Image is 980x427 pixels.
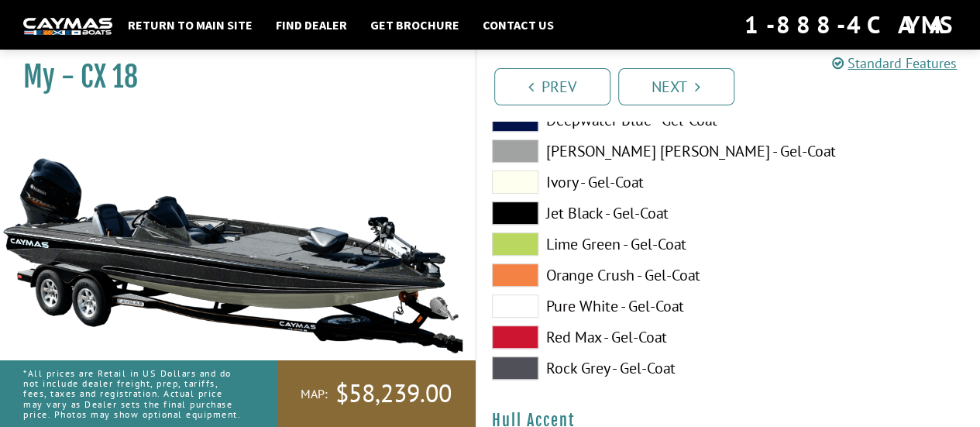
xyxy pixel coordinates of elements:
[492,325,713,349] label: Red Max - Gel-Coat
[494,68,610,105] a: Prev
[23,18,112,34] img: white-logo-c9c8dbefe5ff5ceceb0f0178aa75bf4bb51f6bca0971e226c86eb53dfe498488.png
[475,15,562,35] a: Contact Us
[277,360,475,427] a: MAP:$58,239.00
[335,377,452,410] span: $58,239.00
[492,170,713,194] label: Ivory - Gel-Coat
[492,356,713,380] label: Rock Grey - Gel-Coat
[618,68,734,105] a: Next
[268,15,355,35] a: Find Dealer
[492,294,713,318] label: Pure White - Gel-Coat
[23,360,242,427] p: *All prices are Retail in US Dollars and do not include dealer freight, prep, tariffs, fees, taxe...
[832,54,957,72] a: Standard Features
[363,15,467,35] a: Get Brochure
[492,139,713,163] label: [PERSON_NAME] [PERSON_NAME] - Gel-Coat
[744,8,957,42] div: 1-888-4CAYMAS
[120,15,260,35] a: Return to main site
[492,201,713,225] label: Jet Black - Gel-Coat
[23,60,436,95] h1: My - CX 18
[492,232,713,256] label: Lime Green - Gel-Coat
[301,386,328,402] span: MAP:
[492,263,713,287] label: Orange Crush - Gel-Coat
